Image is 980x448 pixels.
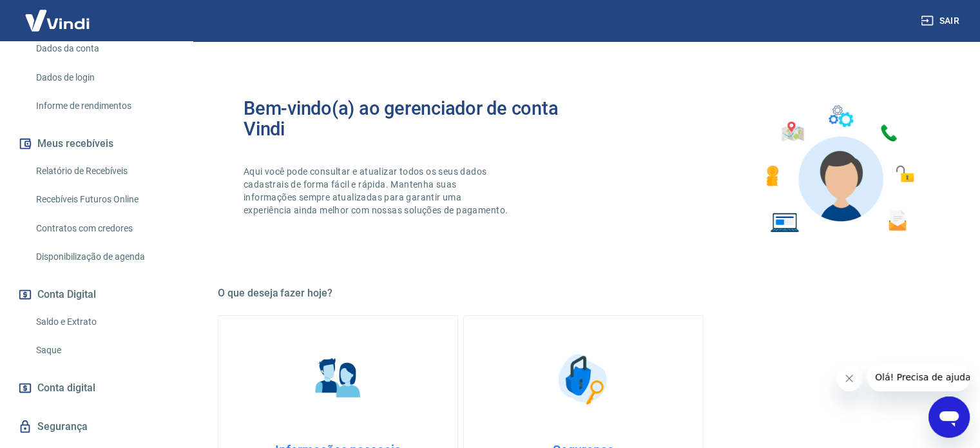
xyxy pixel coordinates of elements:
[31,309,177,335] a: Saldo e Extrato
[15,1,99,40] img: Vindi
[244,98,584,139] h2: Bem-vindo(a) ao gerenciador de conta Vindi
[15,374,177,402] a: Conta digital
[37,379,95,397] span: Conta digital
[15,130,177,158] button: Meus recebíveis
[918,9,965,33] button: Sair
[31,337,177,364] a: Saque
[8,9,108,19] span: Olá! Precisa de ajuda?
[31,64,177,91] a: Dados de login
[928,396,970,438] iframe: Botão para abrir a janela de mensagens
[306,347,370,411] img: Informações pessoais
[867,363,970,391] iframe: Mensagem da empresa
[15,280,177,309] button: Conta Digital
[31,186,177,213] a: Recebíveis Futuros Online
[31,158,177,184] a: Relatório de Recebíveis
[31,35,177,62] a: Dados da conta
[31,93,177,119] a: Informe de rendimentos
[836,365,862,391] iframe: Fechar mensagem
[754,98,923,240] img: Imagem de um avatar masculino com diversos icones exemplificando as funcionalidades do gerenciado...
[31,244,177,270] a: Disponibilização de agenda
[218,287,949,300] h5: O que deseja fazer hoje?
[31,215,177,242] a: Contratos com credores
[15,413,177,441] a: Segurança
[552,347,616,411] img: Segurança
[244,165,510,217] p: Aqui você pode consultar e atualizar todos os seus dados cadastrais de forma fácil e rápida. Mant...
